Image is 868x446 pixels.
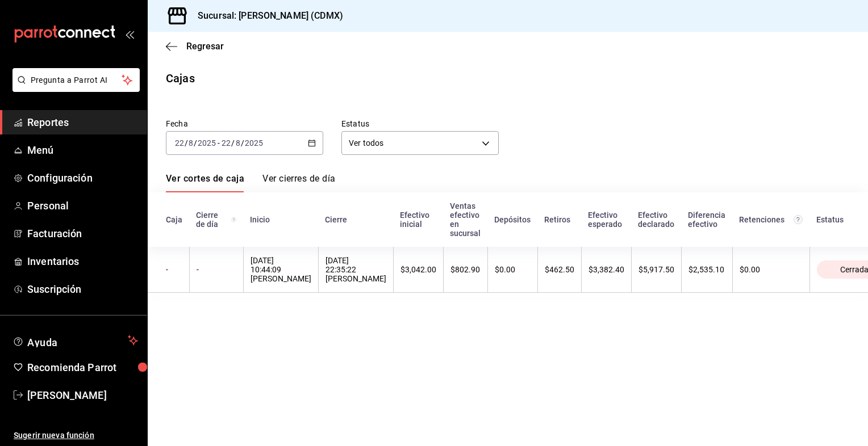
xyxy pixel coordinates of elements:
div: Caja [166,215,182,224]
span: - [218,138,220,148]
div: Efectivo esperado [588,211,624,229]
div: $462.50 [545,265,574,274]
div: $2,535.10 [688,265,725,274]
div: $3,042.00 [400,265,436,274]
div: Diferencia efectivo [688,211,725,229]
div: Efectivo inicial [400,211,436,229]
button: open_drawer_menu [125,30,134,39]
div: Retiros [544,215,574,224]
svg: Total de retenciones de propinas registradas [794,215,803,224]
a: Ver cierres de día [262,173,335,192]
span: / [185,138,188,148]
div: Cajas [166,70,195,87]
div: - [197,265,236,274]
span: / [241,138,244,148]
div: Inicio [250,215,311,224]
span: Ayuda [27,334,123,347]
label: Fecha [166,120,323,128]
div: [DATE] 10:44:09 [PERSON_NAME] [251,256,311,283]
div: [DATE] 22:35:22 [PERSON_NAME] [325,256,386,283]
span: Suscripción [27,281,138,297]
input: -- [188,138,194,148]
span: [PERSON_NAME] [27,388,138,403]
span: Regresar [186,41,224,52]
div: Cierre [325,215,386,224]
span: Reportes [27,115,138,130]
span: / [231,138,235,148]
div: Depósitos [494,215,531,224]
label: Estatus [341,120,499,128]
div: Retenciones [739,215,803,224]
div: navigation tabs [166,173,335,192]
span: Recomienda Parrot [27,360,138,375]
h3: Sucursal: [PERSON_NAME] (CDMX) [189,9,343,23]
span: Inventarios [27,254,138,269]
input: -- [221,138,231,148]
span: Pregunta a Parrot AI [31,74,122,86]
span: Personal [27,198,138,213]
div: Ver todos [341,131,499,155]
a: Ver cortes de caja [166,173,244,192]
div: Ventas efectivo en sucursal [450,201,481,238]
a: Pregunta a Parrot AI [8,82,140,94]
div: Cierre de día [196,211,236,229]
span: Menú [27,142,138,158]
span: / [194,138,197,148]
span: Configuración [27,170,138,186]
input: ---- [197,138,216,148]
svg: El número de cierre de día es consecutivo y consolida todos los cortes de caja previos en un únic... [231,215,236,224]
div: $5,917.50 [639,265,674,274]
div: $0.00 [740,265,803,274]
div: $802.90 [450,265,481,274]
span: Facturación [27,226,138,241]
div: $3,382.40 [589,265,624,274]
div: $0.00 [495,265,531,274]
button: Pregunta a Parrot AI [12,68,140,92]
input: -- [174,138,185,148]
div: Efectivo declarado [638,211,674,229]
input: ---- [244,138,264,148]
button: Regresar [166,41,224,52]
input: -- [235,138,241,148]
span: Sugerir nueva función [14,430,138,441]
div: - [166,265,182,274]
